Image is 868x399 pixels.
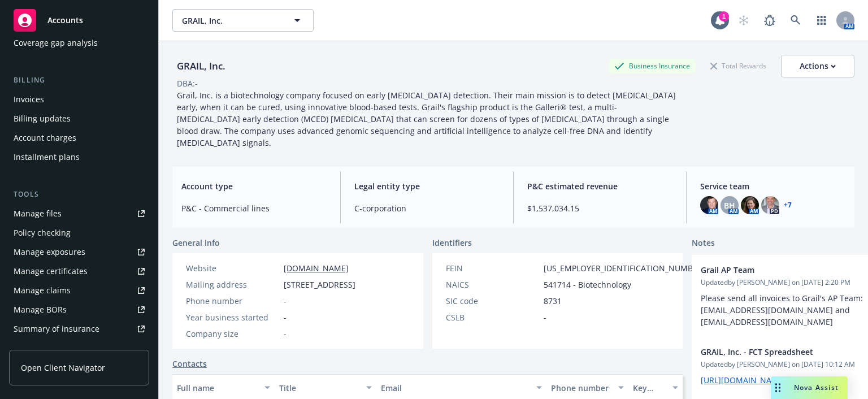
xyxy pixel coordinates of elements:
[181,202,327,214] span: P&C - Commercial lines
[381,382,530,394] div: Email
[633,382,666,394] div: Key contact
[284,311,287,323] span: -
[354,202,500,214] span: C-corporation
[182,15,280,27] span: GRAIL, Inc.
[732,9,755,32] a: Start snowing
[172,237,220,249] span: General info
[186,295,279,307] div: Phone number
[810,9,833,32] a: Switch app
[14,34,98,52] div: Coverage gap analysis
[14,301,67,319] div: Manage BORs
[9,205,149,223] a: Manage files
[14,320,99,338] div: Summary of insurance
[700,180,845,192] span: Service team
[544,311,546,323] span: -
[14,90,44,109] div: Invoices
[9,148,149,166] a: Installment plans
[9,90,149,109] a: Invoices
[724,199,735,211] span: BH
[9,5,149,36] a: Accounts
[9,110,149,128] a: Billing updates
[177,382,258,394] div: Full name
[446,295,539,307] div: SIC code
[432,237,472,249] span: Identifiers
[800,55,836,77] div: Actions
[794,383,839,392] span: Nova Assist
[446,279,539,290] div: NAICS
[177,77,198,89] div: DBA: -
[9,262,149,280] a: Manage certificates
[172,59,230,73] div: GRAIL, Inc.
[172,358,207,370] a: Contacts
[14,281,71,300] div: Manage claims
[284,328,287,340] span: -
[700,196,718,214] img: photo
[9,320,149,338] a: Summary of insurance
[9,189,149,200] div: Tools
[14,262,88,280] div: Manage certificates
[705,59,772,73] div: Total Rewards
[14,243,85,261] div: Manage exposures
[172,9,314,32] button: GRAIL, Inc.
[446,262,539,274] div: FEIN
[527,180,672,192] span: P&C estimated revenue
[9,301,149,319] a: Manage BORs
[701,264,868,276] span: Grail AP Team
[758,9,781,32] a: Report a Bug
[9,129,149,147] a: Account charges
[551,382,611,394] div: Phone number
[741,196,759,214] img: photo
[771,376,848,399] button: Nova Assist
[701,293,865,327] span: Please send all invoices to Grail's AP Team: [EMAIL_ADDRESS][DOMAIN_NAME] and [EMAIL_ADDRESS][DOM...
[692,237,715,250] span: Notes
[14,110,71,128] div: Billing updates
[279,382,360,394] div: Title
[284,295,287,307] span: -
[21,362,105,374] span: Open Client Navigator
[186,311,279,323] div: Year business started
[186,262,279,274] div: Website
[771,376,785,399] div: Drag to move
[784,202,792,209] a: +7
[544,262,705,274] span: [US_EMPLOYER_IDENTIFICATION_NUMBER]
[47,16,83,25] span: Accounts
[354,180,500,192] span: Legal entity type
[761,196,779,214] img: photo
[784,9,807,32] a: Search
[186,279,279,290] div: Mailing address
[609,59,696,73] div: Business Insurance
[9,281,149,300] a: Manage claims
[9,243,149,261] a: Manage exposures
[186,328,279,340] div: Company size
[284,279,355,290] span: [STREET_ADDRESS]
[14,205,62,223] div: Manage files
[9,224,149,242] a: Policy checking
[14,148,80,166] div: Installment plans
[14,224,71,242] div: Policy checking
[781,55,854,77] button: Actions
[14,129,76,147] div: Account charges
[284,263,349,274] a: [DOMAIN_NAME]
[544,279,631,290] span: 541714 - Biotechnology
[177,90,678,148] span: Grail, Inc. is a biotechnology company focused on early [MEDICAL_DATA] detection. Their main miss...
[719,11,729,21] div: 1
[9,34,149,52] a: Coverage gap analysis
[181,180,327,192] span: Account type
[9,75,149,86] div: Billing
[446,311,539,323] div: CSLB
[701,346,868,358] span: GRAIL, Inc. - FCT Spreadsheet
[544,295,562,307] span: 8731
[527,202,672,214] span: $1,537,034.15
[701,375,786,385] a: [URL][DOMAIN_NAME]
